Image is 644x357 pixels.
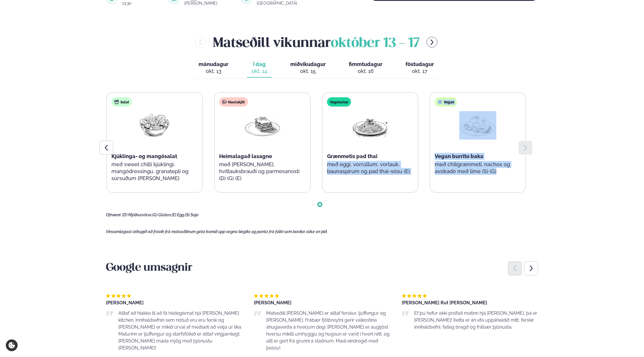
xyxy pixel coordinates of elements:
[6,339,18,351] a: Cookie settings
[111,161,198,182] p: með sweet chilli kjúklingi, mangódressingu, granatepli og súrsuðum [PERSON_NAME]
[352,111,389,138] img: Spagetti.png
[438,100,442,104] img: Vegan.svg
[106,213,121,217] span: Ofnæmi:
[402,301,538,305] div: [PERSON_NAME] Rut [PERSON_NAME]
[349,68,382,75] div: okt. 16
[199,68,228,75] div: okt. 13
[136,111,173,138] img: Salad.png
[508,261,522,275] div: Previous slide
[219,161,305,182] p: með [PERSON_NAME], hvítlauksbrauði og parmesanosti (D) (G) (E)
[406,61,434,67] span: föstudagur
[327,153,377,159] span: Grænmetis pad thai
[406,68,434,75] div: okt. 17
[106,301,242,305] div: [PERSON_NAME]
[254,301,390,305] div: [PERSON_NAME]
[524,261,538,275] div: Next slide
[213,33,420,52] h2: Matseðill vikunnar
[122,213,152,217] span: (D) Mjólkurvörur,
[111,97,132,107] div: Salat
[459,111,496,138] img: Enchilada.png
[290,68,326,75] div: okt. 15
[106,261,538,275] h3: Google umsagnir
[172,213,185,217] span: (E) Egg,
[114,100,119,104] img: salad.svg
[219,153,272,159] span: Heimalagað lasagne
[435,97,457,107] div: Vegan
[331,37,420,50] span: október 13 - 17
[185,213,199,217] span: (S) Soja
[312,203,314,206] span: Go to slide 1
[195,37,206,47] button: menu-btn-left
[252,61,267,68] span: Í dag
[414,310,538,331] p: Ef þú hefur ekki prófað matinn hjá [PERSON_NAME], þá er [PERSON_NAME]! Þetta er án efa uppáhaldið...
[401,58,438,78] button: föstudagur okt. 17
[344,58,387,78] button: fimmtudagur okt. 16
[290,61,326,67] span: miðvikudagur
[266,310,390,351] span: Matseðill [PERSON_NAME] er alltaf ferskur, ljúffengur og [PERSON_NAME]. Frábær fjölbreytni gerir ...
[319,203,321,206] span: Go to slide 2
[219,97,248,107] div: Nautakjöt
[247,58,272,78] button: Í dag okt. 14
[244,111,281,138] img: Lasagna.png
[111,153,177,159] span: Kjúklinga- og mangósalat
[435,153,483,159] span: Vegan burrito baka
[152,213,172,217] span: (G) Glúten,
[349,61,382,67] span: fimmtudagur
[286,58,330,78] button: miðvikudagur okt. 15
[106,229,328,234] span: Vinsamlegast athugið að frávik frá matseðlinum geta komið upp vegna birgða og panta frá fólki sem...
[252,68,267,75] div: okt. 14
[327,97,351,107] div: Vegetarian
[194,58,233,78] button: mánudagur okt. 13
[327,161,413,175] p: með eggi, vorrúllum, vorlauk, baunaspírum og pad thai-sósu (E)
[427,37,437,47] button: menu-btn-right
[435,161,521,175] p: með chilígrænmeti, nachos og avókadó með lime (S) (G)
[222,100,227,104] img: beef.svg
[199,61,228,67] span: mánudagur
[118,310,242,351] span: Alltaf að hlakka til að fá hádegismat hjá [PERSON_NAME] kitchen. Innihaldsefnin sem notuð eru eru...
